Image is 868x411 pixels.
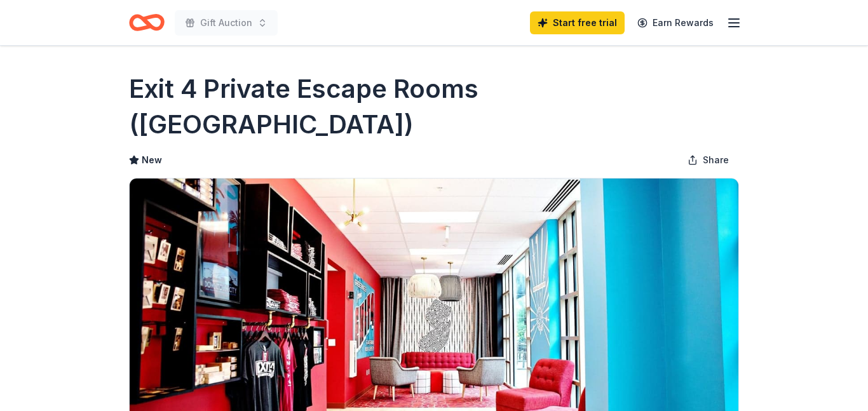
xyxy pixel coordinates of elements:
button: Share [677,147,739,173]
span: New [142,152,162,168]
a: Earn Rewards [630,11,721,34]
h1: Exit 4 Private Escape Rooms ([GEOGRAPHIC_DATA]) [129,71,739,142]
a: Start free trial [530,11,625,34]
span: Gift Auction [200,15,252,30]
span: Share [703,152,729,168]
button: Gift Auction [175,10,278,36]
a: Home [129,8,165,37]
